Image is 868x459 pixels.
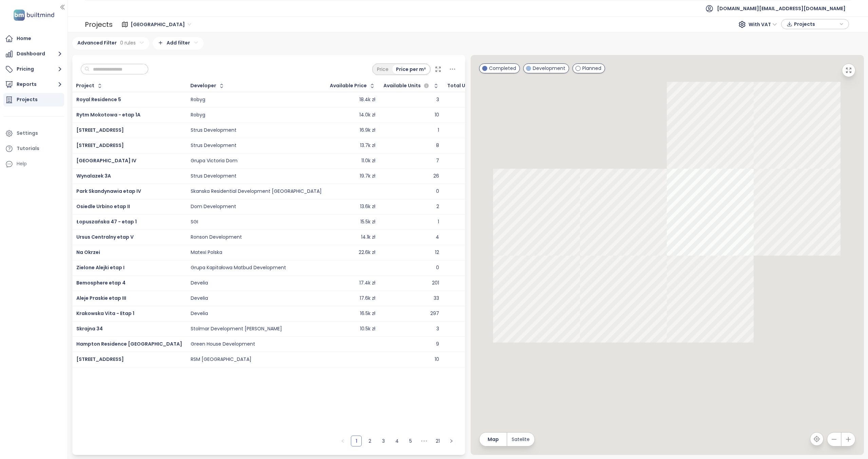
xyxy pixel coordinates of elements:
span: [STREET_ADDRESS] [76,127,124,133]
a: Skrajna 34 [76,325,103,332]
div: 17.4k zł [359,280,375,286]
div: Available Price [330,84,367,88]
div: 11.0k zł [361,158,375,164]
div: Developer [190,84,216,88]
span: Satelite [512,436,530,443]
button: Satelite [507,433,534,446]
div: Dom Development [191,204,236,210]
div: Advanced Filter [72,37,149,50]
div: Skanska Residential Development [GEOGRAPHIC_DATA] [191,188,322,195]
div: Settings [17,129,38,137]
a: Aleje Praskie etap III [76,295,126,301]
a: Tutorials [3,142,64,155]
div: 13.7k zł [360,143,375,149]
li: 2 [364,436,375,446]
div: Green House Development [191,341,255,347]
span: Planned [582,65,601,72]
a: 4 [392,436,402,446]
li: Previous Page [337,436,348,446]
li: 21 [432,436,443,446]
a: [GEOGRAPHIC_DATA] IV [76,157,136,164]
span: Completed [489,65,516,72]
div: 1 [438,219,439,225]
div: Projects [17,95,38,104]
div: Help [3,157,64,171]
div: Strus Development [191,173,237,179]
div: 297 [430,311,439,317]
div: 26 [433,173,439,179]
a: Park Skandynawia etap IV [76,188,141,195]
div: SGI [191,219,198,225]
div: Project [76,84,94,88]
div: RSM [GEOGRAPHIC_DATA] [191,356,251,363]
a: 3 [378,436,389,446]
div: 3 [436,326,439,332]
span: [DOMAIN_NAME][EMAIL_ADDRESS][DOMAIN_NAME] [717,0,846,17]
div: button [785,19,845,29]
div: Help [17,160,27,168]
div: 22.6k zł [359,250,375,256]
a: [STREET_ADDRESS] [76,142,124,149]
div: 9 [436,341,439,347]
div: Matexi Polska [191,250,222,256]
a: 21 [433,436,443,446]
div: 201 [432,280,439,286]
a: Settings [3,127,64,140]
div: 10 [435,356,439,363]
div: 2 [436,204,439,210]
a: Wynalazek 3A [76,172,111,179]
div: 8 [436,143,439,149]
div: 19.7k zł [360,173,375,179]
div: 7 [436,158,439,164]
div: Add filter [153,37,204,50]
div: 17.6k zł [360,295,375,301]
div: 0 [436,188,439,195]
img: logo [12,8,56,22]
a: Ursus Centralny etap V [76,234,134,240]
div: Grupa Victoria Dom [191,158,238,164]
div: 13.6k zł [360,204,375,210]
a: Home [3,32,64,45]
a: Krakowska Vita - Etap 1 [76,310,134,317]
div: 33 [434,295,439,301]
a: Bemosphere etap 4 [76,279,126,286]
li: Next Page [446,436,457,446]
span: ••• [419,436,430,446]
div: 1 [438,127,439,133]
div: Available Units [383,82,431,90]
div: 18.4k zł [359,97,375,103]
div: 12 [435,250,439,256]
button: Map [479,433,507,446]
div: Robyg [191,112,205,118]
div: Develia [191,311,208,317]
li: 4 [392,436,402,446]
a: Łopuszańska 47 - etap 1 [76,218,137,225]
div: Home [17,34,31,43]
div: Total Units [447,84,475,88]
a: Zielone Alejki etap I [76,264,125,271]
div: 15.5k zł [360,219,375,225]
div: Ronson Development [191,234,242,240]
div: 0 [436,265,439,271]
span: Development [533,65,565,72]
div: Develia [191,280,208,286]
div: 14.0k zł [359,112,375,118]
div: 10 [435,112,439,118]
div: 16.9k zł [360,127,375,133]
a: Royal Residence 5 [76,96,121,103]
div: Projects [85,18,113,31]
a: [STREET_ADDRESS] [76,356,124,363]
a: 2 [365,436,375,446]
div: Price [373,65,392,74]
